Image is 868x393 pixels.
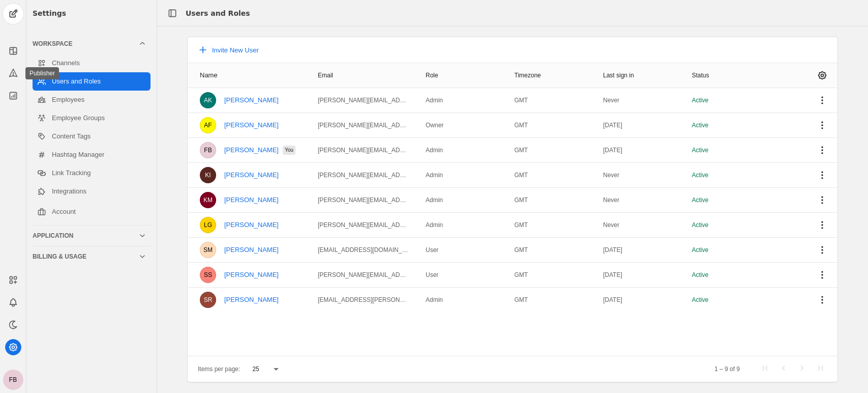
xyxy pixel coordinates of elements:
[692,196,709,204] div: Active
[603,171,619,179] div: Never
[224,221,279,229] a: Lucy Godwin
[813,166,831,184] app-icon-button: User Menu
[3,370,23,390] button: FB
[603,121,622,129] div: [DATE]
[426,146,443,154] div: Admin
[318,71,333,79] div: Email
[33,54,151,72] a: Channels
[603,71,643,79] div: Last sign in
[318,296,409,304] div: suzie.robinson@avisonyoung.com
[200,117,216,133] div: AF
[186,8,250,18] div: Users and Roles
[813,191,831,209] app-icon-button: User Menu
[25,67,59,79] div: Publisher
[198,364,240,374] div: Items per page:
[515,71,550,79] div: Timezone
[33,182,151,201] a: Integrations
[283,146,295,155] div: You
[692,221,709,229] div: Active
[692,146,709,154] div: Active
[33,228,151,244] mat-expansion-panel-header: Application
[224,146,279,154] a: Faye Bugovics
[318,96,409,104] div: andrea.klettner@avisonyoung.com
[33,72,151,91] a: Users and Roles
[515,96,528,104] div: GMT
[692,121,709,129] div: Active
[692,96,709,104] div: Active
[224,296,279,304] a: Suzie Robinson
[426,96,443,104] div: Admin
[692,296,709,304] div: Active
[692,71,719,79] div: Status
[224,171,279,179] a: Kate Inskip
[200,292,216,308] div: SR
[318,121,409,129] div: andrew.foord@avisonyoung.com
[603,146,622,154] div: [DATE]
[515,121,528,129] div: GMT
[200,217,216,233] div: LG
[200,71,227,79] div: Name
[200,92,216,108] div: AK
[33,248,151,265] mat-expansion-panel-header: Billing & Usage
[426,221,443,229] div: Admin
[813,116,831,134] app-icon-button: User Menu
[692,271,709,279] div: Active
[813,266,831,284] app-icon-button: User Menu
[224,121,279,129] a: Andrew Foord
[224,246,279,254] a: Sajo Mtonga
[200,71,218,79] div: Name
[515,271,528,279] div: GMT
[252,366,259,373] span: 25
[692,71,709,79] div: Status
[224,96,279,104] a: Andrea Klettner
[813,241,831,259] app-icon-button: User Menu
[318,171,409,179] div: kate.inskip@avisonyoung.com
[426,296,443,304] div: Admin
[603,221,619,229] div: Never
[33,164,151,182] a: Link Tracking
[515,246,528,254] div: GMT
[200,167,216,183] div: KI
[200,142,216,158] div: FB
[224,196,279,204] a: Kate Murfitt
[515,296,528,304] div: GMT
[426,71,447,79] div: Role
[426,271,438,279] div: User
[426,171,443,179] div: Admin
[426,246,438,254] div: User
[813,216,831,234] app-icon-button: User Menu
[426,71,438,79] div: Role
[603,246,622,254] div: [DATE]
[603,296,622,304] div: [DATE]
[515,171,528,179] div: GMT
[200,242,216,258] div: SM
[33,252,138,261] div: Billing & Usage
[813,91,831,109] app-icon-button: User Menu
[515,71,541,79] div: Timezone
[33,127,151,146] a: Content Tags
[192,41,265,59] button: Invite New User
[318,246,409,254] div: sajo.mtonga@avisonyoung.com
[318,146,409,154] div: faye.bugovics@avisonyoung.com
[33,109,151,127] a: Employee Groups
[33,232,138,240] div: Application
[200,192,216,208] div: KM
[515,146,528,154] div: GMT
[318,221,409,229] div: lucy.godwin@avisonyoung.com
[33,91,151,109] a: Employees
[813,141,831,159] app-icon-button: User Menu
[603,271,622,279] div: [DATE]
[33,40,138,48] div: Workspace
[33,52,151,223] div: Workspace
[603,196,619,204] div: Never
[426,121,443,129] div: Owner
[813,291,831,309] app-icon-button: User Menu
[318,271,409,279] div: simran.sohti@avisonyoung.com
[33,203,151,221] a: Account
[212,46,259,54] span: Invite New User
[692,246,709,254] div: Active
[33,36,151,52] mat-expansion-panel-header: Workspace
[603,71,634,79] div: Last sign in
[224,271,279,279] a: Simran Sohti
